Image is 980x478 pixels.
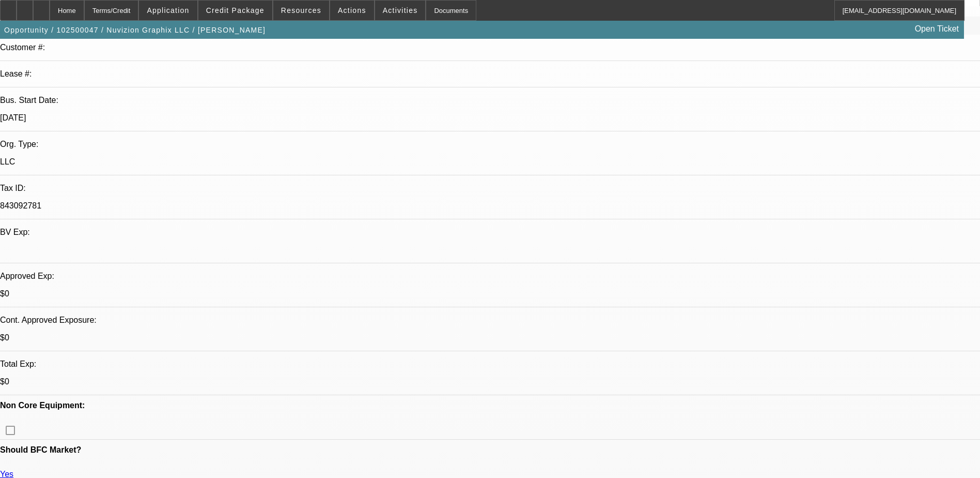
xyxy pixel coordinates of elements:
span: Activities [383,6,418,14]
a: Open Ticket [911,20,963,38]
span: Resources [281,6,321,14]
span: Application [147,6,189,14]
button: Application [139,1,197,20]
button: Credit Package [198,1,272,20]
span: Actions [338,6,366,14]
span: Credit Package [206,6,265,14]
button: Resources [273,1,329,20]
span: Opportunity / 102500047 / Nuvizion Graphix LLC / [PERSON_NAME] [4,26,266,34]
button: Activities [375,1,426,20]
button: Actions [330,1,374,20]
